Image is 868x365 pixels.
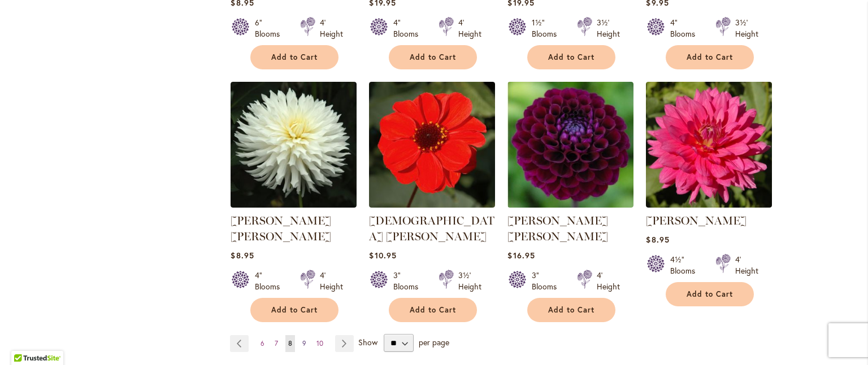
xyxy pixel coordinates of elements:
iframe: Launch Accessibility Center [8,325,40,357]
span: $10.95 [369,250,396,261]
div: 6" Blooms [255,17,287,39]
button: Add to Cart [527,45,615,69]
a: JASON MATTHEW [507,199,633,210]
span: 9 [302,339,306,348]
span: Add to Cart [271,52,318,62]
span: Add to Cart [410,52,456,62]
div: 4½" Blooms [670,254,702,276]
div: 4" Blooms [393,17,425,39]
div: 4' Height [735,254,758,276]
span: Add to Cart [687,289,733,299]
div: 1½" Blooms [532,17,563,39]
span: Add to Cart [548,305,594,315]
div: 4" Blooms [255,270,287,292]
span: 7 [275,339,278,348]
span: 8 [288,339,292,348]
button: Add to Cart [389,298,477,322]
span: Show [358,337,377,348]
span: 10 [316,339,323,348]
span: Add to Cart [271,305,318,315]
button: Add to Cart [389,45,477,69]
button: Add to Cart [527,298,615,322]
a: JENNA [646,199,772,210]
span: 6 [261,339,264,348]
div: 3½' Height [597,17,620,39]
span: Add to Cart [410,305,456,315]
div: 4' Height [320,17,343,39]
button: Add to Cart [250,298,338,322]
img: JASON MATTHEW [507,82,633,208]
a: 10 [314,335,326,352]
button: Add to Cart [666,45,754,69]
a: 6 [258,335,267,352]
a: 7 [272,335,281,352]
a: 9 [300,335,309,352]
a: JAPANESE BISHOP [369,199,495,210]
img: JAPANESE BISHOP [369,82,495,208]
div: 4' Height [597,270,620,292]
img: JACK FROST [231,82,357,208]
a: [DEMOGRAPHIC_DATA] [PERSON_NAME] [369,214,494,243]
div: 3" Blooms [532,270,563,292]
a: JACK FROST [231,199,357,210]
span: $8.95 [231,250,254,261]
span: Add to Cart [687,52,733,62]
div: 3" Blooms [393,270,425,292]
div: 4' Height [458,17,481,39]
span: per page [419,337,449,348]
button: Add to Cart [250,45,338,69]
span: $8.95 [646,234,669,245]
span: Add to Cart [548,52,594,62]
a: [PERSON_NAME] [PERSON_NAME] [231,214,331,243]
button: Add to Cart [666,282,754,306]
div: 3½' Height [458,270,481,292]
span: $16.95 [507,250,535,261]
a: [PERSON_NAME] [646,214,747,227]
img: JENNA [646,82,772,208]
div: 3½' Height [735,17,758,39]
div: 4' Height [320,270,343,292]
a: [PERSON_NAME] [PERSON_NAME] [507,214,608,243]
div: 4" Blooms [670,17,702,39]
